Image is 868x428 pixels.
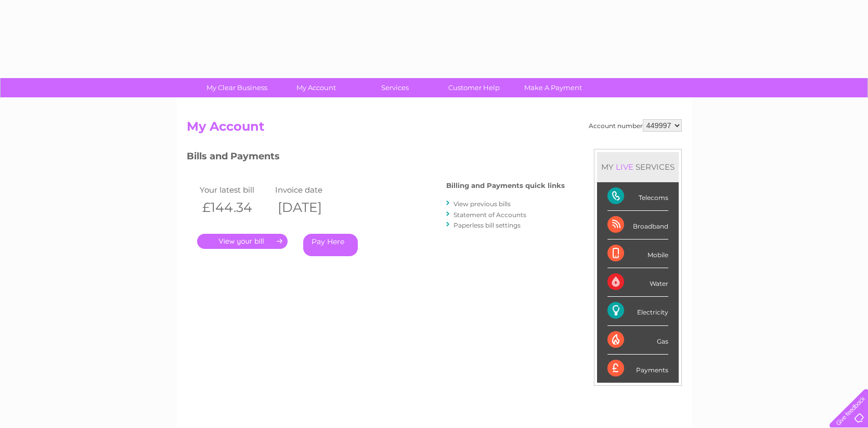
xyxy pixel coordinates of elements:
div: Payments [607,355,668,383]
a: Customer Help [431,78,517,97]
div: MY SERVICES [597,152,679,182]
div: Account number [589,119,682,132]
a: My Account [273,78,359,97]
a: Statement of Accounts [454,211,526,219]
div: Water [607,268,668,297]
h3: Bills and Payments [187,149,565,167]
h4: Billing and Payments quick links [446,182,565,190]
td: Your latest bill [197,183,273,197]
a: Make A Payment [510,78,596,97]
a: Pay Here [303,234,358,256]
a: My Clear Business [194,78,280,97]
h2: My Account [187,119,682,139]
div: Gas [607,326,668,355]
th: [DATE] [273,197,348,218]
div: Broadband [607,211,668,240]
div: Telecoms [607,182,668,211]
div: LIVE [614,162,636,172]
div: Electricity [607,297,668,325]
a: Services [352,78,438,97]
th: £144.34 [197,197,273,218]
a: Paperless bill settings [454,221,521,229]
a: . [197,234,288,249]
div: Mobile [607,240,668,268]
a: View previous bills [454,200,511,208]
td: Invoice date [273,183,348,197]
